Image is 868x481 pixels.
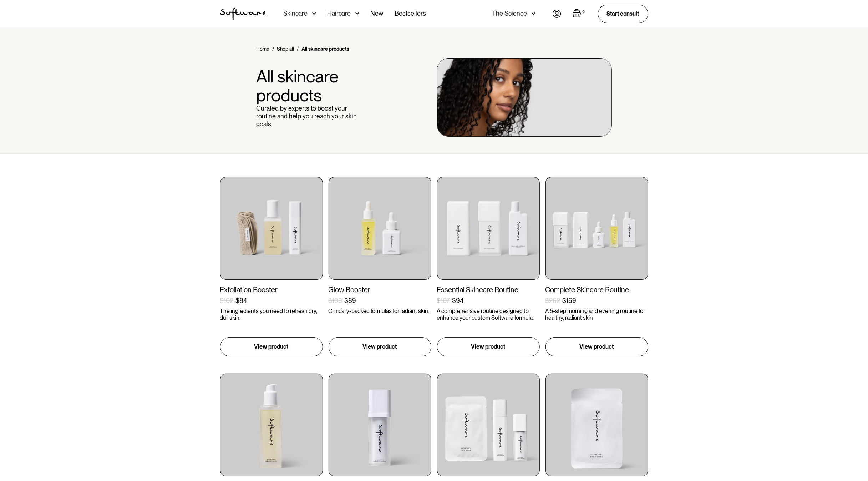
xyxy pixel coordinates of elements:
div: Complete Skincare Routine [545,285,648,294]
div: 0 [581,9,587,15]
div: All skincare products [301,45,349,52]
div: Essential Skincare Routine [437,285,540,294]
div: $89 [345,297,356,305]
div: / [272,45,274,52]
a: home [220,8,267,20]
div: Skincare [284,10,308,17]
a: Glow Booster$108$89Clinically-backed formulas for radiant skin.View product [329,177,431,356]
div: $108 [329,297,342,305]
div: $102 [220,297,234,305]
div: Exfoliation Booster [220,285,323,294]
div: $107 [437,297,450,305]
img: arrow down [355,10,359,17]
div: $169 [563,297,577,305]
a: Shop all [277,45,294,52]
p: View product [580,343,614,351]
a: Start consult [598,5,648,23]
div: Glow Booster [329,285,431,294]
img: arrow down [312,10,316,17]
a: Exfoliation Booster$102$84The ingredients you need to refresh dry, dull skin.View product [220,177,323,356]
div: $94 [452,297,464,305]
a: Essential Skincare Routine$107$94A comprehensive routine designed to enhance your custom Software... [437,177,540,356]
a: Complete Skincare Routine$262$169A 5-step morning and evening routine for healthy, radiant skinVi... [545,177,648,356]
img: Software Logo [220,8,267,20]
a: Open empty cart [573,9,587,19]
p: View product [363,343,397,351]
h1: All skincare products [256,67,359,105]
div: Haircare [328,10,351,17]
p: View product [254,343,289,351]
p: Curated by experts to boost your routine and help you reach your skin goals. [256,105,359,128]
p: A comprehensive routine designed to enhance your custom Software formula. [437,308,540,321]
p: View product [471,343,506,351]
a: Home [256,45,269,52]
p: A 5-step morning and evening routine for healthy, radiant skin [545,308,648,321]
div: / [297,45,299,52]
div: The Science [492,10,527,17]
div: $262 [545,297,560,305]
img: arrow down [532,10,535,17]
p: The ingredients you need to refresh dry, dull skin. [220,308,323,321]
div: $84 [236,297,247,305]
p: Clinically-backed formulas for radiant skin. [329,308,431,314]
